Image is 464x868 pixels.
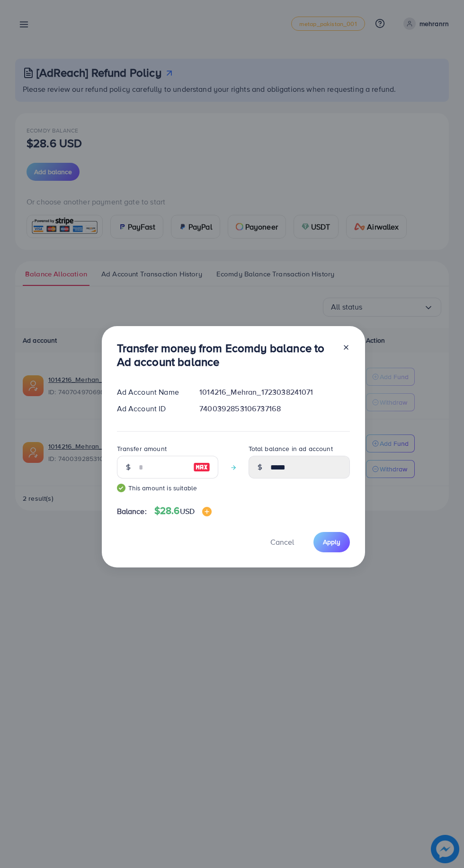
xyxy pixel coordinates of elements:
h4: $28.6 [154,505,212,517]
div: Ad Account Name [109,387,192,398]
button: Cancel [259,532,306,552]
span: Balance: [117,506,147,517]
button: Apply [313,532,350,552]
img: image [202,507,212,516]
img: guide [117,484,125,492]
div: 1014216_Mehran_1723038241071 [192,387,357,398]
h3: Transfer money from Ecomdy balance to Ad account balance [117,341,335,369]
label: Total balance in ad account [249,444,333,453]
div: 7400392853106737168 [192,403,357,414]
div: Ad Account ID [109,403,192,414]
label: Transfer amount [117,444,167,453]
img: image [193,461,210,473]
span: Cancel [270,537,294,547]
small: This amount is suitable [117,483,218,493]
span: Apply [323,537,340,547]
span: USD [180,506,195,516]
